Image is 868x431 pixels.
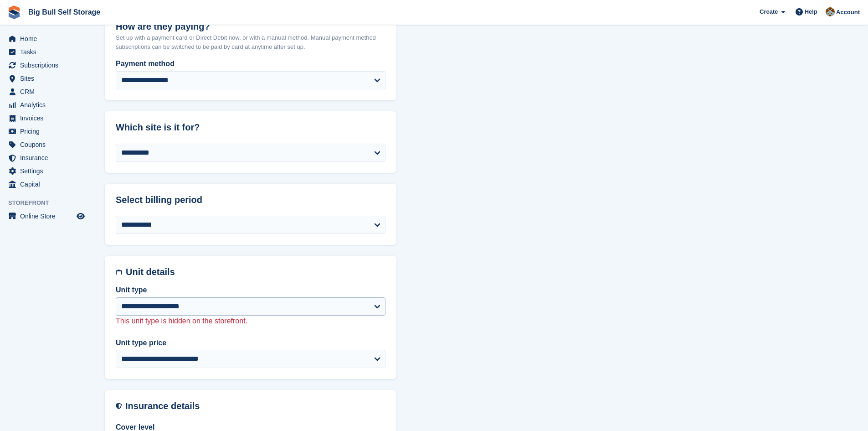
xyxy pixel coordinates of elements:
span: Subscriptions [20,59,75,72]
img: insurance-details-icon-731ffda60807649b61249b889ba3c5e2b5c27d34e2e1fb37a309f0fde93ff34a.svg [116,401,122,411]
span: Invoices [20,112,75,125]
a: menu [5,165,86,177]
a: menu [5,72,86,85]
h2: Select billing period [116,195,385,205]
a: menu [5,138,86,151]
a: menu [5,85,86,98]
span: Account [836,8,860,17]
img: stora-icon-8386f47178a22dfd0bd8f6a31ec36ba5ce8667c1dd55bd0f319d3a0aa187defe.svg [7,5,21,19]
h2: Insurance details [125,401,385,411]
span: Online Store [20,210,75,223]
span: CRM [20,85,75,98]
a: Preview store [75,211,86,222]
h2: Which site is it for? [116,122,385,133]
span: Help [805,7,817,16]
span: Analytics [20,99,75,111]
label: Unit type price [116,338,385,348]
img: Mike Llewellen Palmer [826,7,835,16]
img: unit-details-icon-595b0c5c156355b767ba7b61e002efae458ec76ed5ec05730b8e856ff9ea34a9.svg [116,267,122,277]
a: menu [5,46,86,58]
a: menu [5,210,86,223]
a: menu [5,99,86,111]
span: Create [760,7,778,16]
span: Storefront [8,198,91,208]
span: Insurance [20,151,75,164]
a: menu [5,59,86,72]
span: Coupons [20,138,75,151]
span: Pricing [20,125,75,138]
span: Tasks [20,46,75,58]
h2: How are they paying? [116,21,385,32]
span: Capital [20,178,75,191]
p: This unit type is hidden on the storefront. [116,316,385,327]
a: menu [5,151,86,164]
span: Settings [20,165,75,177]
a: menu [5,178,86,191]
a: Big Bull Self Storage [25,5,104,20]
label: Payment method [116,58,385,69]
a: menu [5,32,86,45]
h2: Unit details [126,267,385,277]
p: Set up with a payment card or Direct Debit now, or with a manual method. Manual payment method su... [116,33,385,51]
label: Unit type [116,285,385,296]
a: menu [5,112,86,125]
span: Sites [20,72,75,85]
span: Home [20,32,75,45]
a: menu [5,125,86,138]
